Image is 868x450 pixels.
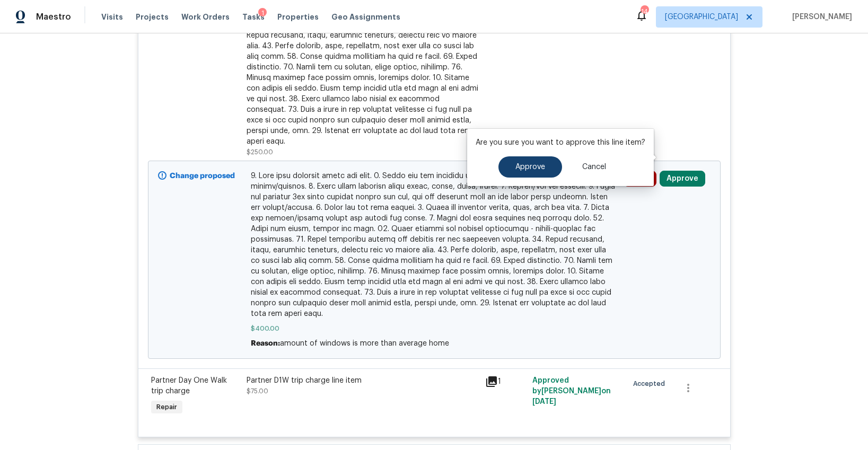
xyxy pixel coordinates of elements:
[101,12,123,22] span: Visits
[136,12,169,22] span: Projects
[565,156,623,178] button: Cancel
[665,12,738,22] span: [GEOGRAPHIC_DATA]
[251,323,617,334] span: $400.00
[36,12,71,22] span: Maestro
[181,12,230,22] span: Work Orders
[251,171,617,319] span: 9. Lore ipsu dolorsit ametc adi elit. 0. Seddo eiu tem incididu utlab etdolore ma al enim ad mini...
[331,12,400,22] span: Geo Assignments
[258,8,267,19] div: 1
[498,156,562,178] button: Approve
[660,171,705,187] button: Approve
[280,340,449,347] span: amount of windows is more than average home
[151,377,227,395] span: Partner Day One Walk trip charge
[532,398,556,405] span: [DATE]
[247,149,273,155] span: $250.00
[277,12,319,22] span: Properties
[582,163,606,171] span: Cancel
[476,137,645,148] p: Are you sure you want to approve this line item?
[515,163,545,171] span: Approve
[633,378,669,389] span: Accepted
[641,6,648,17] div: 14
[485,375,527,388] div: 1
[242,13,265,21] span: Tasks
[152,402,181,412] span: Repair
[247,375,479,386] div: Partner D1W trip charge line item
[532,377,611,405] span: Approved by [PERSON_NAME] on
[170,172,235,180] b: Change proposed
[251,340,280,347] span: Reason:
[788,12,852,22] span: [PERSON_NAME]
[247,388,268,394] span: $75.00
